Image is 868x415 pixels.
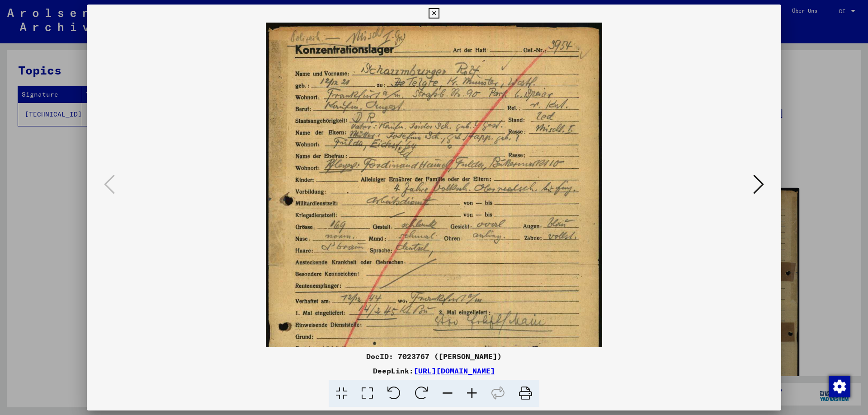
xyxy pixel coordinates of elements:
a: [URL][DOMAIN_NAME] [414,366,495,375]
div: DocID: 7023767 ([PERSON_NAME]) [87,351,781,362]
div: Zustimmung ändern [828,375,850,397]
img: Zustimmung ändern [829,376,850,397]
div: DeepLink: [87,365,781,376]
